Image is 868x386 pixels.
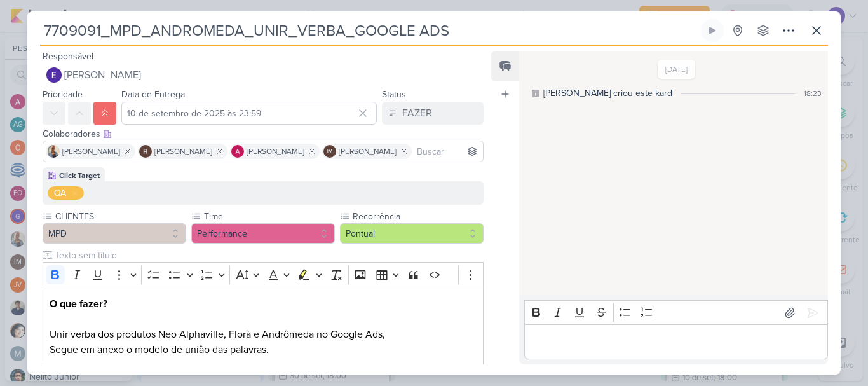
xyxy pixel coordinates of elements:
[43,51,93,62] label: Responsável
[543,86,672,100] div: [PERSON_NAME] criou este kard
[53,249,484,262] input: Texto sem título
[64,67,141,83] span: [PERSON_NAME]
[121,89,185,100] label: Data de Entrega
[59,170,100,181] div: Click Target
[247,146,304,157] span: [PERSON_NAME]
[50,342,477,357] p: Segue em anexo o modelo de união das palavras.
[43,262,484,287] div: Editor toolbar
[340,223,484,244] button: Pontual
[804,88,822,99] div: 18:23
[339,146,397,157] span: [PERSON_NAME]
[524,300,828,325] div: Editor toolbar
[47,145,60,158] img: Iara Santos
[351,210,484,223] label: Recorrência
[50,327,477,342] p: Unir verba dos produtos Neo Alphaville, Florà e Andrômeda no Google Ads,
[50,298,107,310] strong: O que fazer?
[154,146,212,157] span: [PERSON_NAME]
[414,144,480,159] input: Buscar
[43,64,484,86] button: [PERSON_NAME]
[231,145,244,158] img: Alessandra Gomes
[54,210,186,223] label: CLIENTES
[121,102,377,125] input: Select a date
[323,145,336,158] div: Isabella Machado Guimarães
[524,324,828,359] div: Editor editing area: main
[43,223,186,244] button: MPD
[203,210,335,223] label: Time
[382,89,406,100] label: Status
[54,186,66,200] div: QA
[402,106,432,121] div: FAZER
[40,19,698,42] input: Kard Sem Título
[43,89,83,100] label: Prioridade
[382,102,484,125] button: FAZER
[191,223,335,244] button: Performance
[139,145,152,158] img: Rafael Dornelles
[43,127,484,141] div: Colaboradores
[46,67,62,83] img: Eduardo Quaresma
[62,146,120,157] span: [PERSON_NAME]
[707,25,717,36] div: Ligar relógio
[327,149,333,155] p: IM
